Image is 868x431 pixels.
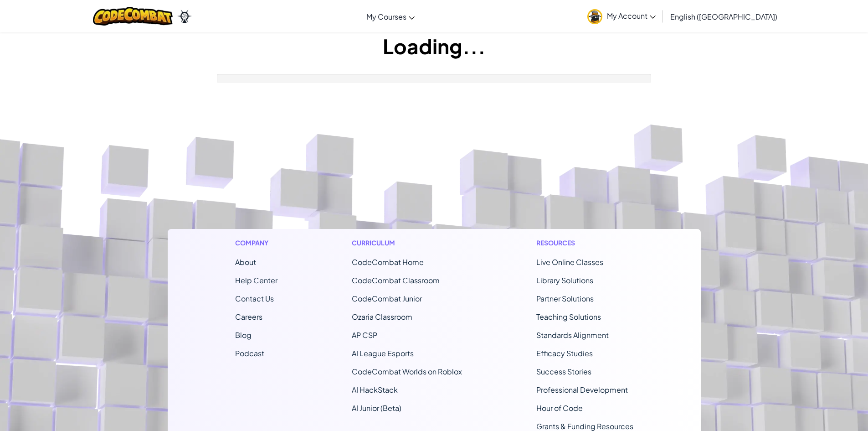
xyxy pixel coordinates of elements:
[352,257,424,267] span: CodeCombat Home
[352,403,401,413] a: AI Junior (Beta)
[93,7,173,26] img: CodeCombat logo
[670,12,777,21] span: English ([GEOGRAPHIC_DATA])
[352,348,414,358] a: AI League Esports
[536,367,591,376] a: Success Stories
[366,12,406,21] span: My Courses
[235,330,252,340] a: Blog
[536,312,601,322] a: Teaching Solutions
[536,257,603,267] a: Live Online Classes
[536,421,633,431] a: Grants & Funding Resources
[536,275,593,285] a: Library Solutions
[235,275,277,285] a: Help Center
[362,4,419,29] a: My Courses
[583,2,660,31] a: My Account
[536,385,628,395] a: Professional Development
[536,403,583,413] a: Hour of Code
[235,257,256,267] a: About
[235,348,264,358] a: Podcast
[352,385,398,395] a: AI HackStack
[536,348,593,358] a: Efficacy Studies
[536,330,609,340] a: Standards Alignment
[352,238,462,248] h1: Curriculum
[536,294,594,303] a: Partner Solutions
[177,10,192,23] img: Ozaria
[352,275,440,285] a: CodeCombat Classroom
[235,238,277,248] h1: Company
[536,238,633,248] h1: Resources
[352,330,377,340] a: AP CSP
[666,4,782,29] a: English ([GEOGRAPHIC_DATA])
[352,367,462,376] a: CodeCombat Worlds on Roblox
[352,294,422,303] a: CodeCombat Junior
[587,9,602,24] img: avatar
[235,312,262,322] a: Careers
[607,11,656,21] span: My Account
[235,294,274,303] span: Contact Us
[352,312,412,322] a: Ozaria Classroom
